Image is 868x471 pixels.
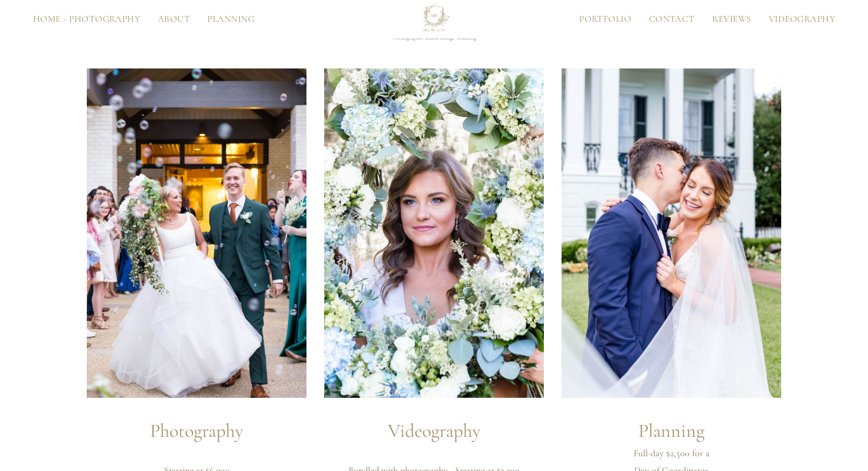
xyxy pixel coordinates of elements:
[562,68,781,398] img: groom kisses bride on the temple at nottoway from baton rouge wedding photographers
[562,417,781,445] h2: Planning
[640,15,704,24] a: Contact
[149,15,199,24] a: About
[324,417,544,445] h2: Videography
[87,68,306,398] img: bride and groom exit in bubbles in baton rouge, LA
[199,15,263,24] a: Planning
[87,417,306,445] h2: Photography
[562,445,781,462] p: Full-day $2,500 for a
[570,15,640,24] a: Portfolio
[760,15,844,24] a: Videography
[704,15,761,24] a: Reviews
[324,68,544,398] img: bride in flower bouquets
[418,3,451,35] img: AlesiaKim and Co.
[24,15,149,24] a: Home - Photography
